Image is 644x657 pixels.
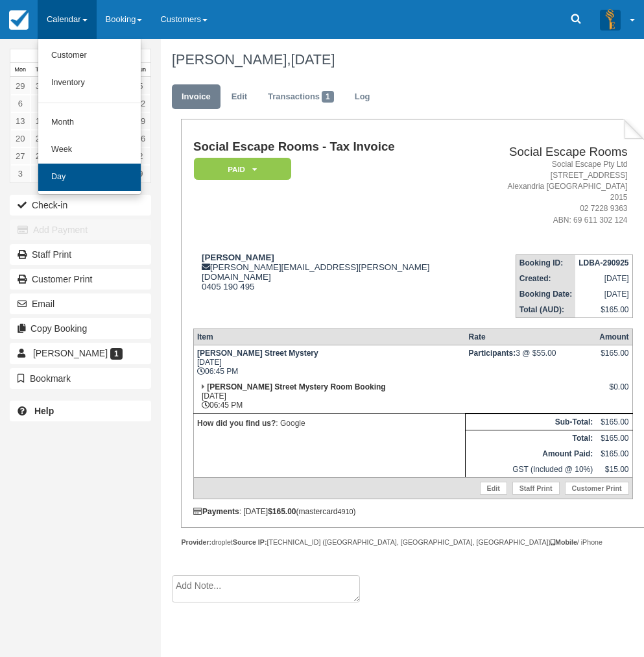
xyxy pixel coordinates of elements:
[338,508,353,515] small: 4910
[268,507,296,516] strong: $165.00
[30,77,51,95] a: 30
[30,95,51,112] a: 7
[596,414,632,430] td: $165.00
[193,328,465,345] th: Item
[578,258,628,267] strong: LDBA-290925
[10,63,30,77] th: Mon
[30,112,51,130] a: 14
[193,507,239,516] strong: Payments
[38,164,141,191] a: Day
[10,269,151,290] a: Customer Print
[233,538,267,546] strong: Source IP:
[516,271,575,286] th: Created:
[10,244,151,265] a: Staff Print
[9,10,29,30] img: checkfront-main-nav-mini-logo.png
[480,482,507,495] a: Edit
[599,382,628,402] div: $0.00
[10,318,151,339] button: Copy Booking
[10,112,30,130] a: 13
[516,254,575,271] th: Booking ID:
[193,253,486,291] div: [PERSON_NAME][EMAIL_ADDRESS][PERSON_NAME][DOMAIN_NAME] 0405 190 495
[33,348,108,358] span: [PERSON_NAME]
[575,286,632,302] td: [DATE]
[322,91,334,103] span: 1
[10,147,30,165] a: 27
[512,482,560,495] a: Staff Print
[492,159,628,226] address: Social Escape Pty Ltd [STREET_ADDRESS] Alexandria [GEOGRAPHIC_DATA] 2015 02 7228 9363 ABN: 69 611...
[596,328,632,345] th: Amount
[30,63,51,77] th: Tue
[596,462,632,478] td: $15.00
[193,345,465,379] td: [DATE] 06:45 PM
[600,9,621,30] img: A3
[291,51,335,68] span: [DATE]
[10,343,151,364] a: [PERSON_NAME] 1
[197,419,276,428] strong: How did you find us?
[10,293,151,314] button: Email
[466,345,597,379] td: 3 @ $55.00
[575,302,632,318] td: $165.00
[194,158,291,180] em: Paid
[565,482,629,495] a: Customer Print
[466,462,597,478] td: GST (Included @ 10%)
[466,430,597,446] th: Total:
[181,538,211,546] strong: Provider:
[516,302,575,318] th: Total (AUD):
[202,253,274,262] strong: [PERSON_NAME]
[30,147,51,165] a: 28
[599,349,628,368] div: $165.00
[197,349,318,358] strong: [PERSON_NAME] Street Mystery
[466,414,597,430] th: Sub-Total:
[596,430,632,446] td: $165.00
[575,271,632,286] td: [DATE]
[193,379,465,414] td: [DATE] 06:45 PM
[345,84,380,110] a: Log
[10,95,30,112] a: 6
[10,165,30,182] a: 3
[172,52,636,68] h1: [PERSON_NAME],
[10,219,151,240] button: Add Payment
[38,42,141,69] a: Customer
[466,328,597,345] th: Rate
[38,39,141,195] ul: Calendar
[30,130,51,147] a: 21
[38,109,141,136] a: Month
[110,348,123,360] span: 1
[30,165,51,182] a: 4
[207,382,385,391] strong: [PERSON_NAME] Street Mystery Room Booking
[466,446,597,462] th: Amount Paid:
[38,69,141,97] a: Inventory
[10,77,30,95] a: 29
[492,145,628,159] h2: Social Escape Rooms
[197,417,462,430] p: : Google
[258,84,344,110] a: Transactions1
[551,538,577,546] strong: Mobile
[222,84,257,110] a: Edit
[10,368,151,389] button: Bookmark
[10,401,151,421] a: Help
[172,84,221,110] a: Invoice
[516,286,575,302] th: Booking Date:
[469,349,516,358] strong: Participants
[193,157,287,181] a: Paid
[596,446,632,462] td: $165.00
[193,507,633,516] div: : [DATE] (mastercard )
[34,406,54,416] b: Help
[193,140,486,154] h1: Social Escape Rooms - Tax Invoice
[10,130,30,147] a: 20
[38,136,141,164] a: Week
[10,195,151,216] button: Check-in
